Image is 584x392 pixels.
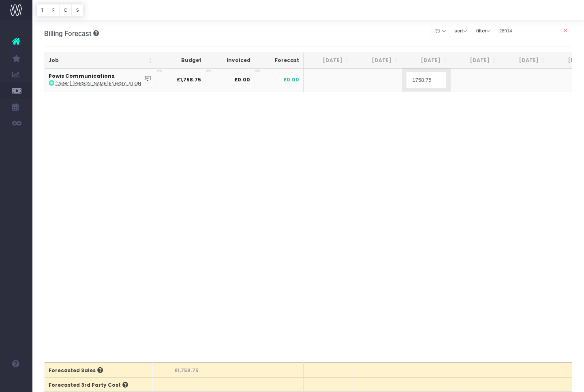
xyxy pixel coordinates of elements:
[283,76,299,83] span: £0.00
[450,25,472,37] button: sort
[56,81,141,87] abbr: [28914] Arise Renewable Energy UK, Great Harmeston Solar Farm Consultation
[49,72,114,79] strong: Powis Communications
[45,53,156,68] th: Job: activate to sort column ascending
[451,53,500,68] th: Oct 25: activate to sort column ascending
[45,377,153,392] th: Forecasted 3rd Party Cost
[156,53,205,68] th: Budget
[472,25,495,37] button: filter
[10,376,22,388] img: images/default_profile_image.png
[177,76,201,83] strong: £1,758.75
[402,53,451,68] th: Sep 25: activate to sort column ascending
[44,30,92,38] span: Billing Forecast
[304,53,353,68] th: Jul 25: activate to sort column ascending
[36,4,83,17] div: Vertical button group
[234,76,250,83] strong: £0.00
[71,4,83,17] button: S
[49,367,103,374] span: Forecasted Sales
[59,4,72,17] button: C
[48,4,60,17] button: F
[495,25,573,37] input: Search...
[353,53,402,68] th: Aug 25: activate to sort column ascending
[36,4,48,17] button: T
[205,53,255,68] th: Invoiced
[500,53,549,68] th: Nov 25: activate to sort column ascending
[45,68,156,91] td: :
[153,362,203,377] th: £1,758.75
[255,53,304,68] th: Forecast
